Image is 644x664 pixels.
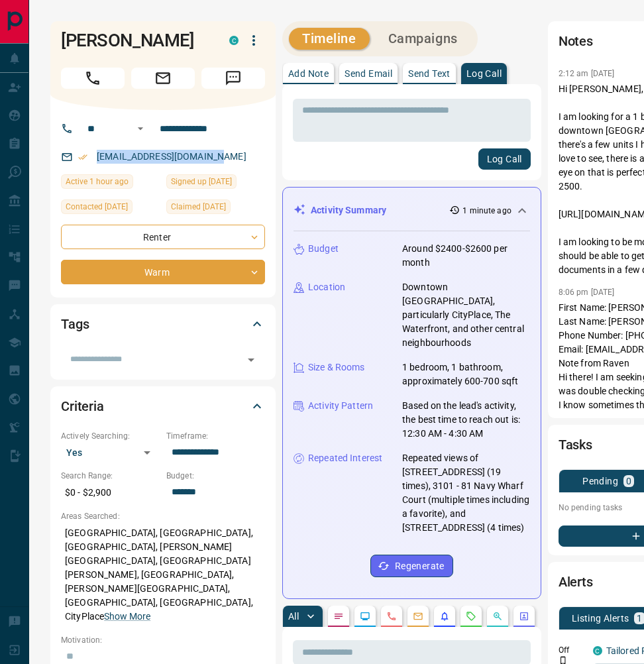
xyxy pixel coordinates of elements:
[582,476,618,486] p: Pending
[308,451,382,465] p: Repeated Interest
[166,470,265,482] p: Budget:
[66,175,129,188] span: Active 1 hour ago
[402,242,530,270] p: Around $2400-$2600 per month
[492,611,503,622] svg: Opportunities
[559,30,593,52] h2: Notes
[559,288,615,297] p: 8:06 pm [DATE]
[61,634,265,646] p: Motivation:
[333,611,344,622] svg: Notes
[61,510,265,522] p: Areas Searched:
[462,205,511,217] p: 1 minute ago
[439,611,450,622] svg: Listing Alerts
[61,174,160,193] div: Sun Sep 14 2025
[288,612,299,621] p: All
[229,36,239,45] div: condos.ca
[375,28,471,50] button: Campaigns
[61,30,209,51] h1: [PERSON_NAME]
[308,360,365,374] p: Size & Rooms
[61,396,104,417] h2: Criteria
[133,121,148,137] button: Open
[311,203,386,217] p: Activity Summary
[61,482,160,504] p: $0 - $2,900
[466,69,502,78] p: Log Call
[308,280,345,294] p: Location
[171,175,232,188] span: Signed up [DATE]
[61,225,265,249] div: Renter
[559,571,593,592] h2: Alerts
[386,611,397,622] svg: Calls
[104,610,150,624] button: Show More
[61,68,125,89] span: Call
[402,280,530,350] p: Downtown [GEOGRAPHIC_DATA], particularly CityPlace, The Waterfront, and other central neighbourhoods
[66,200,128,213] span: Contacted [DATE]
[294,198,530,223] div: Activity Summary1 minute ago
[345,69,392,78] p: Send Email
[559,644,585,656] p: Off
[171,200,226,213] span: Claimed [DATE]
[78,152,87,162] svg: Email Verified
[166,199,265,218] div: Wed Dec 20 2017
[61,430,160,442] p: Actively Searching:
[370,555,453,577] button: Regenerate
[466,611,476,622] svg: Requests
[61,308,265,340] div: Tags
[402,360,530,388] p: 1 bedroom, 1 bathroom, approximately 600-700 sqft
[97,151,246,162] a: [EMAIL_ADDRESS][DOMAIN_NAME]
[593,646,602,655] div: condos.ca
[402,451,530,535] p: Repeated views of [STREET_ADDRESS] (19 times), 3101 - 81 Navy Wharf Court (multiple times includi...
[572,614,629,623] p: Listing Alerts
[626,476,631,486] p: 0
[408,69,451,78] p: Send Text
[166,430,265,442] p: Timeframe:
[61,199,160,218] div: Mon Aug 04 2025
[288,69,329,78] p: Add Note
[478,148,531,170] button: Log Call
[61,442,160,463] div: Yes
[360,611,370,622] svg: Lead Browsing Activity
[637,614,642,623] p: 1
[61,260,265,284] div: Warm
[61,522,265,628] p: [GEOGRAPHIC_DATA], [GEOGRAPHIC_DATA], [GEOGRAPHIC_DATA], [PERSON_NAME][GEOGRAPHIC_DATA], [GEOGRAP...
[61,390,265,422] div: Criteria
[413,611,423,622] svg: Emails
[559,434,592,455] h2: Tasks
[61,313,89,335] h2: Tags
[308,399,373,413] p: Activity Pattern
[402,399,530,441] p: Based on the lead's activity, the best time to reach out is: 12:30 AM - 4:30 AM
[131,68,195,89] span: Email
[166,174,265,193] div: Wed Dec 20 2017
[61,470,160,482] p: Search Range:
[559,69,615,78] p: 2:12 am [DATE]
[308,242,339,256] p: Budget
[201,68,265,89] span: Message
[242,351,260,369] button: Open
[289,28,370,50] button: Timeline
[519,611,529,622] svg: Agent Actions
